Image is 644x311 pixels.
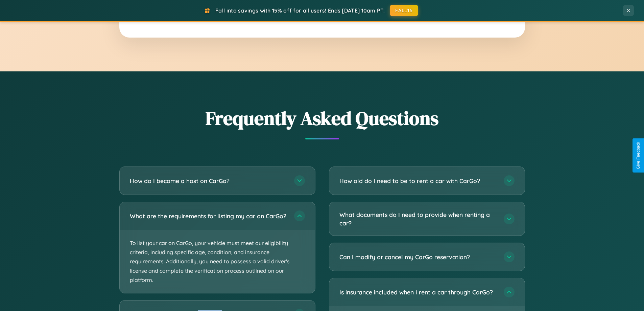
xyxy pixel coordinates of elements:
h3: What are the requirements for listing my car on CarGo? [130,212,287,220]
span: Fall into savings with 15% off for all users! Ends [DATE] 10am PT. [215,7,385,14]
h3: How do I become a host on CarGo? [130,177,287,185]
p: To list your car on CarGo, your vehicle must meet our eligibility criteria, including specific ag... [120,230,315,293]
h3: Can I modify or cancel my CarGo reservation? [339,253,497,261]
h2: Frequently Asked Questions [119,105,525,131]
button: FALL15 [390,5,418,16]
div: Give Feedback [636,142,641,169]
h3: Is insurance included when I rent a car through CarGo? [339,288,497,296]
h3: What documents do I need to provide when renting a car? [339,210,497,227]
h3: How old do I need to be to rent a car with CarGo? [339,177,497,185]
